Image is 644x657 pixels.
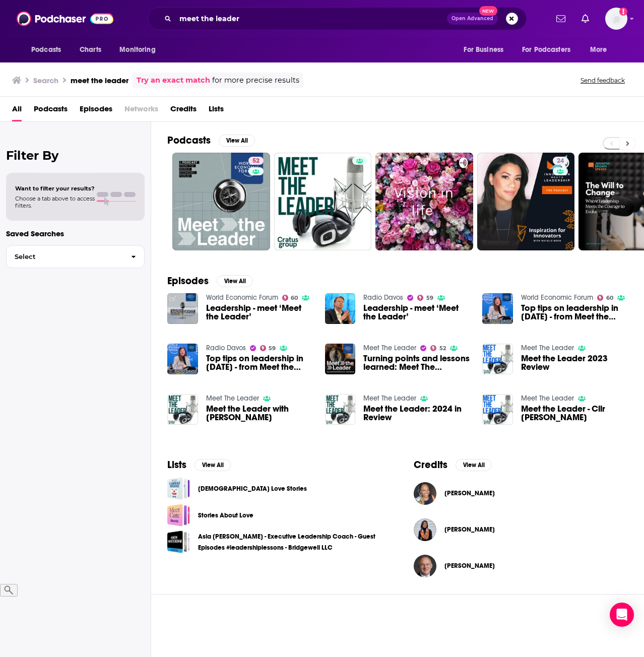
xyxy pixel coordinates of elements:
[80,101,112,121] a: Episodes
[167,344,198,374] img: Top tips on leadership in 2023 - from Meet the Leader
[583,40,620,59] button: open menu
[325,293,356,324] img: Leadership - meet ‘Meet the Leader’
[605,8,627,30] img: User Profile
[521,405,628,422] a: Meet the Leader - Cllr Dan Swords
[414,458,492,471] a: CreditsView All
[521,405,628,422] span: Meet the Leader - Cllr [PERSON_NAME]
[269,346,276,351] span: 59
[260,345,276,351] a: 59
[167,293,198,324] img: Leadership - meet ‘Meet the Leader’
[15,195,95,209] span: Choose a tab above to access filters.
[577,76,628,85] button: Send feedback
[170,101,197,121] a: Credits
[363,354,470,371] a: Turning points and lessons learned: Meet The Leader's top leadership moments so far
[619,8,627,16] svg: Add a profile image
[439,346,446,351] span: 52
[24,40,74,59] button: open menu
[71,76,128,85] h3: meet the leader
[482,293,513,324] a: Top tips on leadership in 2023 - from Meet the Leader
[31,43,61,57] span: Podcasts
[167,134,255,147] a: PodcastsView All
[12,101,22,121] a: All
[167,394,198,425] img: Meet the Leader with Jason Brock
[363,394,416,403] a: Meet The Leader
[605,8,627,30] span: Logged in as mmjamo
[17,9,113,28] a: Podchaser - Follow, Share and Rate Podcasts
[325,394,356,425] img: Meet the Leader: 2024 in Review
[167,504,190,527] a: Stories About Love
[610,603,634,627] div: Open Intercom Messenger
[167,275,253,287] a: EpisodesView All
[464,43,503,57] span: For Business
[444,489,495,497] a: Dr. Catrise Austin
[167,134,211,147] h2: Podcasts
[124,101,158,121] span: Networks
[482,344,513,374] a: Meet the Leader 2023 Review
[119,43,155,57] span: Monitoring
[414,482,436,505] img: Dr. Catrise Austin
[325,344,356,374] img: Turning points and lessons learned: Meet The Leader's top leadership moments so far
[198,531,381,553] a: Asia [PERSON_NAME] - Executive Leadership Coach - Guest Episodes #leadershiplessons - Bridgewell LLC
[444,525,495,534] a: April LaMon
[414,555,436,577] img: Ed Davey
[482,394,513,425] img: Meet the Leader - Cllr Dan Swords
[217,275,253,287] button: View All
[522,43,570,57] span: For Podcasters
[148,7,527,30] div: Search podcasts, credits, & more...
[521,394,574,403] a: Meet The Leader
[219,135,255,147] button: View All
[206,405,313,422] span: Meet the Leader with [PERSON_NAME]
[206,405,313,422] a: Meet the Leader with Jason Brock
[414,477,628,509] button: Dr. Catrise AustinDr. Catrise Austin
[209,101,224,121] span: Lists
[597,295,613,301] a: 60
[606,296,613,300] span: 60
[212,75,299,86] span: for more precise results
[167,275,209,287] h2: Episodes
[426,296,433,300] span: 59
[6,148,145,163] h2: Filter By
[291,296,298,300] span: 60
[167,458,186,471] h2: Lists
[521,354,628,371] a: Meet the Leader 2023 Review
[521,293,593,302] a: World Economic Forum
[73,40,107,59] a: Charts
[252,156,260,166] span: 52
[516,40,585,59] button: open menu
[206,293,278,302] a: World Economic Forum
[521,304,628,321] span: Top tips on leadership in [DATE] - from Meet the Leader
[414,518,436,541] img: April LaMon
[206,344,246,352] a: Radio Davos
[414,458,447,471] h2: Credits
[80,43,101,57] span: Charts
[605,8,627,30] button: Show profile menu
[7,253,123,260] span: Select
[430,345,446,351] a: 52
[363,304,470,321] a: Leadership - meet ‘Meet the Leader’
[521,304,628,321] a: Top tips on leadership in 2023 - from Meet the Leader
[457,40,516,59] button: open menu
[557,156,564,166] span: 24
[206,354,313,371] span: Top tips on leadership in [DATE] - from Meet the Leader
[206,394,259,403] a: Meet The Leader
[282,295,298,301] a: 60
[417,295,433,301] a: 59
[363,405,470,422] span: Meet the Leader: 2024 in Review
[452,16,493,21] span: Open Advanced
[444,562,495,570] span: [PERSON_NAME]
[590,43,607,57] span: More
